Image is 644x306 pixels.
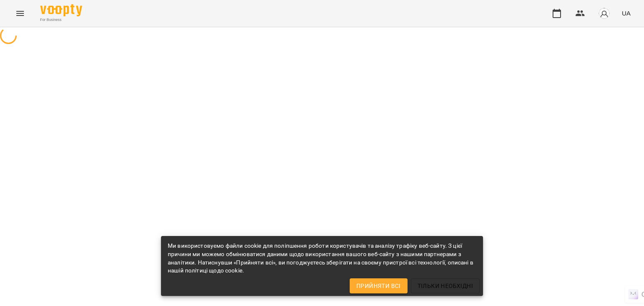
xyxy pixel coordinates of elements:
[40,4,82,16] img: Voopty Logo
[618,5,634,21] button: UA
[40,17,82,23] span: For Business
[622,9,631,18] span: UA
[10,3,30,23] button: Menu
[598,8,610,19] img: avatar_s.png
